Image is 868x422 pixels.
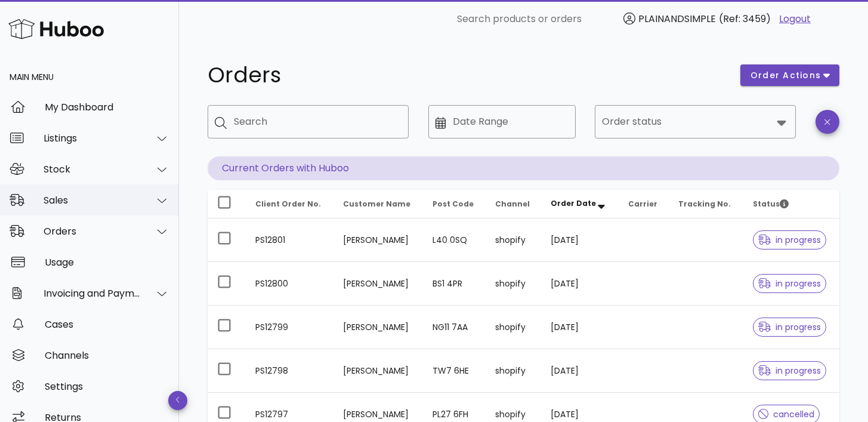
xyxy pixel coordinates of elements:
th: Post Code [423,190,486,218]
div: Settings [45,381,169,392]
td: [DATE] [541,306,619,349]
td: NG11 7AA [423,306,486,349]
div: Sales [44,195,141,206]
th: Tracking No. [669,190,743,218]
td: [DATE] [541,262,619,306]
div: Channels [45,350,169,361]
td: PS12801 [246,218,333,262]
span: Status [753,199,789,209]
div: Usage [45,257,169,268]
td: [DATE] [541,218,619,262]
td: shopify [486,218,541,262]
td: [PERSON_NAME] [333,262,423,306]
th: Status [743,190,839,218]
div: Stock [44,164,141,175]
td: PS12799 [246,306,333,349]
td: L40 0SQ [423,218,486,262]
span: Post Code [433,199,474,209]
div: Invoicing and Payments [44,288,141,299]
td: PS12800 [246,262,333,306]
p: Current Orders with Huboo [208,156,839,180]
span: Tracking No. [678,199,731,209]
div: Listings [44,133,141,144]
span: Channel [495,199,530,209]
td: [PERSON_NAME] [333,349,423,393]
th: Customer Name [333,190,423,218]
span: Order Date [551,198,596,208]
button: order actions [740,64,839,86]
td: [DATE] [541,349,619,393]
div: My Dashboard [45,101,169,113]
span: (Ref: 3459) [719,12,771,26]
span: in progress [758,366,821,375]
span: PLAINANDSIMPLE [638,12,716,26]
th: Order Date: Sorted descending. Activate to remove sorting. [541,190,619,218]
span: in progress [758,236,821,244]
th: Client Order No. [246,190,333,218]
td: shopify [486,349,541,393]
img: Huboo Logo [8,16,104,42]
span: Customer Name [343,199,410,209]
td: TW7 6HE [423,349,486,393]
span: in progress [758,279,821,288]
div: Orders [44,226,141,237]
td: shopify [486,262,541,306]
td: PS12798 [246,349,333,393]
th: Carrier [619,190,669,218]
span: Carrier [628,199,657,209]
div: Cases [45,319,169,330]
span: in progress [758,323,821,331]
div: Order status [595,105,796,138]
a: Logout [779,12,811,26]
td: [PERSON_NAME] [333,306,423,349]
th: Channel [486,190,541,218]
td: BS1 4PR [423,262,486,306]
td: shopify [486,306,541,349]
td: [PERSON_NAME] [333,218,423,262]
span: order actions [750,69,821,82]
h1: Orders [208,64,726,86]
span: Client Order No. [255,199,321,209]
span: cancelled [758,410,815,418]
